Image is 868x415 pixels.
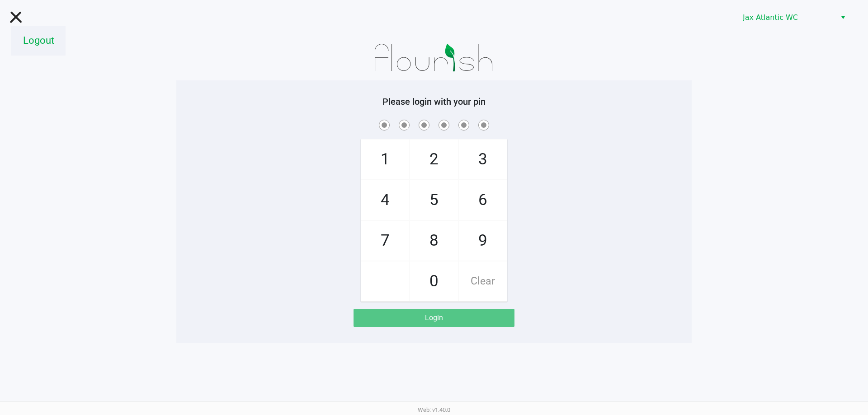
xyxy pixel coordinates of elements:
span: 6 [459,180,507,220]
span: 7 [361,221,409,261]
li: Logout [11,26,66,56]
span: 8 [410,221,458,261]
button: Select [836,9,849,26]
span: Clear [459,261,507,301]
span: Jax Atlantic WC [743,12,831,23]
span: 3 [459,140,507,179]
span: 1 [361,140,409,179]
span: 5 [410,180,458,220]
span: 9 [459,221,507,261]
span: 4 [361,180,409,220]
span: Web: v1.40.0 [418,406,450,413]
span: 2 [410,140,458,179]
h5: Please login with your pin [183,96,685,107]
span: 0 [410,261,458,301]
